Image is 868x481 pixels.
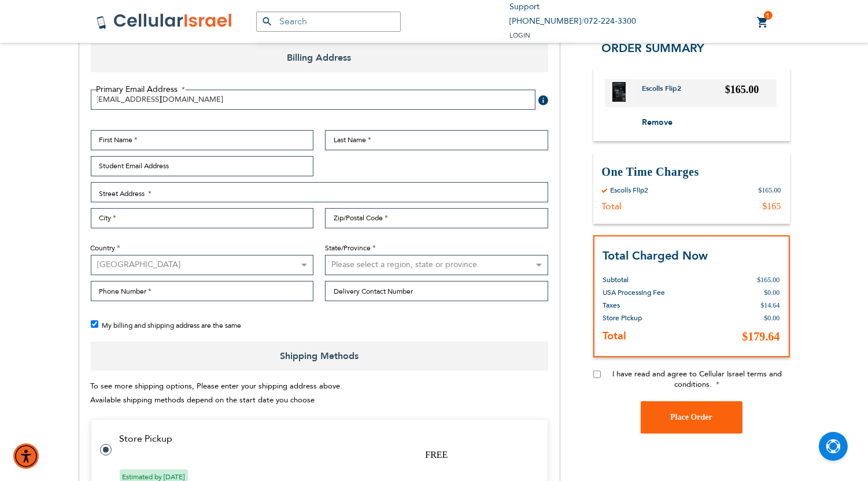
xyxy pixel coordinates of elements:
div: $165 [763,201,781,213]
div: Escolls Flip2 [611,186,649,195]
strong: Total Charged Now [603,249,708,264]
span: Shipping Methods [91,342,548,371]
span: Order Summary [602,40,705,56]
h3: One Time Charges [602,165,781,180]
span: Login [509,31,530,40]
div: $165.00 [759,186,781,195]
div: Accessibility Menu [13,443,39,469]
a: 072-224-3300 [584,16,636,27]
span: $0.00 [764,314,780,322]
span: 1 [766,11,770,20]
strong: Total [603,329,627,343]
span: Store Pickup [603,313,642,323]
span: To see more shipping options, Please enter your shipping address above. Available shipping method... [91,381,343,406]
img: Escolls Flip2 [612,82,626,102]
span: Place Order [670,413,712,422]
span: $165.00 [725,84,759,95]
span: Remove [642,117,673,128]
div: Total [602,201,622,213]
span: USA Processing Fee [603,288,666,297]
button: Place Order [641,401,743,434]
span: Billing Address [91,43,548,72]
span: FREE [425,450,448,460]
span: $165.00 [758,276,780,284]
input: Search [256,12,401,32]
span: I have read and agree to Cellular Israel terms and conditions. [612,369,782,390]
th: Taxes [603,299,693,312]
a: Escolls Flip2 [642,84,690,102]
img: Cellular Israel [96,13,233,30]
span: $179.64 [743,330,780,343]
th: Subtotal [603,265,693,286]
li: / [509,14,636,29]
td: Store Pickup [120,434,534,444]
a: [PHONE_NUMBER] [509,16,581,27]
a: Support [509,1,540,12]
a: 1 [757,16,770,29]
span: $14.64 [761,301,780,309]
span: $0.00 [764,288,780,297]
span: My billing and shipping address are the same [102,321,242,330]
